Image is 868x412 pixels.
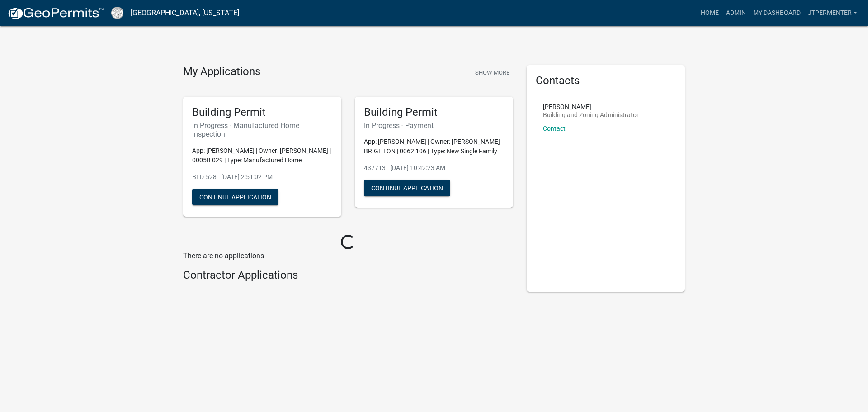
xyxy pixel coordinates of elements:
[543,125,566,132] a: Contact
[364,180,450,196] button: Continue Application
[364,137,504,156] p: App: [PERSON_NAME] | Owner: [PERSON_NAME] BRIGHTON | 0062 106 | Type: New Single Family
[183,251,513,261] p: There are no applications
[804,5,861,22] a: jtpermenter
[183,65,260,79] h4: My Applications
[192,172,332,182] p: BLD-528 - [DATE] 2:51:02 PM
[111,7,123,19] img: Cook County, Georgia
[364,106,504,119] h5: Building Permit
[536,74,676,87] h5: Contacts
[722,5,750,22] a: Admin
[131,5,239,21] a: [GEOGRAPHIC_DATA], [US_STATE]
[192,189,278,205] button: Continue Application
[192,121,332,138] h6: In Progress - Manufactured Home Inspection
[364,121,504,130] h6: In Progress - Payment
[183,269,513,285] wm-workflow-list-section: Contractor Applications
[750,5,804,22] a: My Dashboard
[183,269,513,282] h4: Contractor Applications
[472,65,513,80] button: Show More
[364,163,504,173] p: 437713 - [DATE] 10:42:23 AM
[543,104,639,110] p: [PERSON_NAME]
[192,146,332,165] p: App: [PERSON_NAME] | Owner: [PERSON_NAME] | 0005B 029 | Type: Manufactured Home
[543,112,639,118] p: Building and Zoning Administrator
[697,5,722,22] a: Home
[192,106,332,119] h5: Building Permit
